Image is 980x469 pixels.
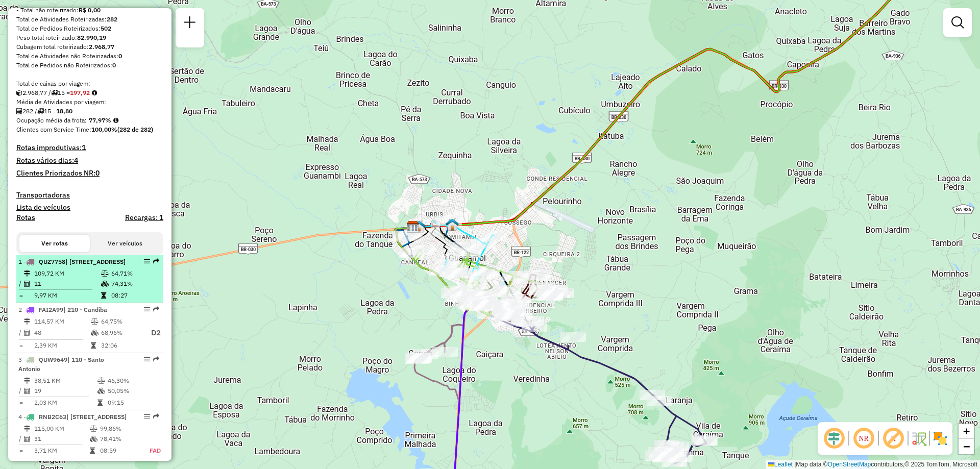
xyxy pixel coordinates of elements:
[90,448,95,454] i: Tempo total em rota
[89,43,114,51] strong: 2.968,77
[97,388,105,394] i: % de utilização da cubagem
[16,42,163,52] div: Cubagem total roteirizado:
[16,108,22,114] i: Total de Atividades
[139,446,161,456] td: FAD
[34,424,89,434] td: 115,00 KM
[959,424,974,439] a: Zoom in
[117,126,153,133] strong: (282 de 282)
[18,398,23,408] td: =
[16,79,163,88] div: Total de caixas por viagem:
[39,258,65,265] span: QUZ7758
[16,33,163,42] div: Peso total roteirizado:
[34,316,90,327] td: 114,57 KM
[947,12,968,33] a: Exibir filtros
[16,116,87,124] span: Ocupação média da frota:
[97,378,105,384] i: % de utilização do peso
[107,15,117,23] strong: 282
[101,270,109,277] i: % de utilização do peso
[828,461,871,468] a: OpenStreetMap
[24,318,30,325] i: Distância Total
[24,281,30,287] i: Total de Atividades
[101,281,109,287] i: % de utilização da cubagem
[142,327,161,339] p: D2
[16,213,35,222] a: Rotas
[34,398,97,408] td: 2,03 KM
[24,426,30,432] i: Distância Total
[118,52,122,60] strong: 0
[34,268,101,279] td: 109,72 KM
[24,436,30,442] i: Total de Atividades
[56,107,72,115] strong: 18,80
[91,126,117,133] strong: 100,00%
[39,413,66,421] span: RNB2C63
[51,90,58,96] i: Total de rotas
[101,327,141,339] td: 68,96%
[406,220,420,234] img: CDD Guanambi
[34,340,90,351] td: 2,39 KM
[144,258,150,264] em: Opções
[101,340,141,351] td: 32:06
[111,268,159,279] td: 64,71%
[24,270,30,277] i: Distância Total
[63,306,107,313] span: | 210 - Candiba
[91,342,96,349] i: Tempo total em rota
[97,400,103,406] i: Tempo total em rota
[24,330,30,336] i: Total de Atividades
[112,61,116,69] strong: 0
[16,191,163,200] h4: Transportadoras
[963,440,970,453] span: −
[16,52,163,61] div: Total de Atividades não Roteirizadas:
[144,413,150,419] em: Opções
[911,430,927,447] img: Fluxo de ruas
[16,88,163,97] div: 2.968,77 / 15 =
[16,15,163,24] div: Total de Atividades Roteirizadas:
[16,6,163,15] div: - Total não roteirizado:
[101,24,111,32] strong: 502
[153,356,159,362] em: Rota exportada
[18,356,104,373] span: 3 -
[107,376,159,386] td: 46,30%
[153,306,159,312] em: Rota exportada
[34,376,97,386] td: 38,51 KM
[18,413,127,421] span: 4 -
[77,34,106,41] strong: 82.990,19
[70,89,90,96] strong: 197,92
[180,12,200,35] a: Nova sessão e pesquisa
[111,279,159,289] td: 74,31%
[16,169,163,178] h4: Clientes Priorizados NR:
[37,108,44,114] i: Total de rotas
[95,168,100,178] strong: 0
[91,330,99,336] i: % de utilização da cubagem
[39,356,67,363] span: QUW9649
[16,107,163,116] div: 282 / 15 =
[932,430,948,447] img: Exibir/Ocultar setores
[18,327,23,339] td: /
[74,156,78,165] strong: 4
[16,97,163,107] div: Média de Atividades por viagem:
[90,426,97,432] i: % de utilização do peso
[79,6,101,14] strong: R$ 0,00
[18,279,23,289] td: /
[18,306,107,313] span: 2 -
[794,461,796,468] span: |
[125,213,163,222] h4: Recargas: 1
[153,413,159,419] em: Rota exportada
[822,426,846,451] span: Ocultar deslocamento
[34,434,89,444] td: 31
[144,356,150,362] em: Opções
[107,386,159,396] td: 50,05%
[34,327,90,339] td: 48
[963,425,970,437] span: +
[16,61,163,70] div: Total de Pedidos não Roteirizados:
[768,461,793,468] a: Leaflet
[91,318,99,325] i: % de utilização do peso
[16,156,163,165] h4: Rotas vários dias:
[34,279,101,289] td: 11
[766,460,980,469] div: Map data © contributors,© 2025 TomTom, Microsoft
[100,446,139,456] td: 08:59
[959,439,974,454] a: Zoom out
[100,434,139,444] td: 78,41%
[18,340,23,351] td: =
[90,235,160,252] button: Ver veículos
